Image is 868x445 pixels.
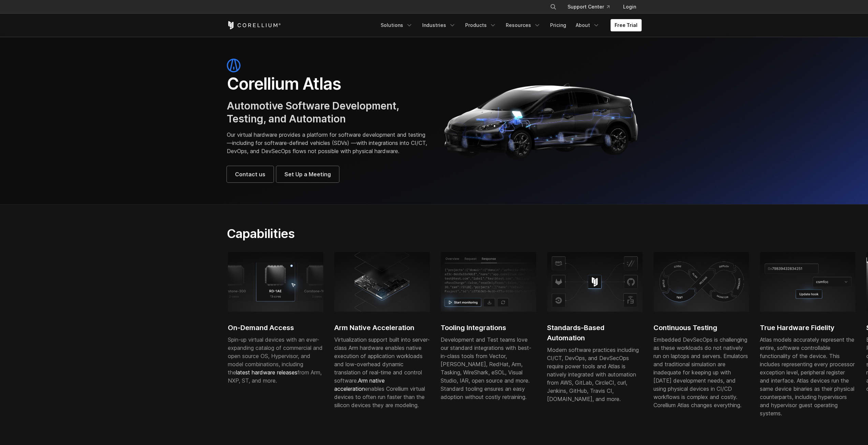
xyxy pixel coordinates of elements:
h1: Corellium Atlas [227,74,427,94]
a: Free Trial [610,19,642,31]
span: Set Up a Meeting [284,170,331,178]
p: Atlas models accurately represent the entire, software controllable functionality of the device. ... [760,336,855,417]
a: Pricing [546,19,570,31]
a: Support Center [562,1,615,13]
img: Corellium platform integrating with AWS, GitHub, and CI tools for secure mobile app testing and D... [547,252,643,311]
h2: Capabilities [227,226,499,241]
img: server-class Arm hardware; SDV development [334,252,430,311]
a: Contact us [227,166,274,182]
h2: Arm Native Acceleration [334,323,430,333]
img: Continuous testing using physical devices in CI/CD workflows [653,252,749,311]
button: Search [547,1,559,13]
span: Contact us [235,170,265,178]
div: Navigation Menu [377,19,642,31]
span: enables Corellium virtual devices to often run faster than the silicon devices they are modeling. [334,377,425,409]
a: Login [618,1,642,13]
a: Products [461,19,500,31]
img: Update hook; True Hardware Fidelity [760,252,855,311]
img: Response tab, start monitoring; Tooling Integrations [441,252,536,311]
div: Modern software practices including CI/CT, DevOps, and DevSecOps require power tools and Atlas is... [547,346,643,403]
a: About [572,19,604,31]
a: Set Up a Meeting [276,166,339,182]
div: Embedded DevSecOps is challenging as these workloads do not natively run on laptops and servers. ... [653,336,749,409]
h2: Standards-Based Automation [547,323,643,343]
div: Navigation Menu [542,1,642,13]
h2: Continuous Testing [653,323,749,333]
span: Automotive Software Development, Testing, and Automation [227,100,399,125]
a: Industries [418,19,460,31]
div: Virtualization support built into server-class Arm hardware enables native execution of applicati... [334,336,430,409]
h2: Tooling Integrations [441,323,536,333]
a: Corellium Home [227,21,281,29]
a: Solutions [377,19,417,31]
span: Spin-up virtual devices with an ever-expanding catalog of commercial and open source OS, Hypervis... [228,336,323,384]
div: Development and Test teams love our standard integrations with best-in-class tools from Vector, [... [441,336,536,401]
h2: True Hardware Fidelity [760,323,855,333]
a: Arm native acceleration [334,377,385,392]
img: RD-1AE; 13 cores [228,252,323,311]
img: Corellium_Hero_Atlas_Header [441,78,642,163]
img: atlas-icon [227,59,240,72]
a: Resources [502,19,545,31]
h2: On-Demand Access [228,323,323,333]
p: Our virtual hardware provides a platform for software development and testing—including for softw... [227,131,427,155]
a: latest hardware releases [236,369,297,376]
